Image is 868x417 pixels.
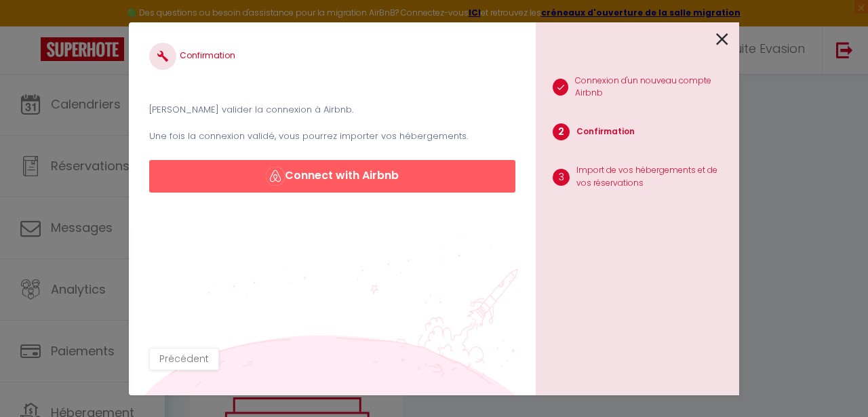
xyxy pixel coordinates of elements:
p: Une fois la connexion validé, vous pourrez importer vos hébergements. [149,130,515,143]
button: Ouvrir le widget de chat LiveChat [11,5,52,46]
button: Connect with Airbnb [149,160,515,193]
span: 2 [553,123,570,140]
p: Import de vos hébergements et de vos réservations [576,164,728,190]
button: Précédent [149,348,219,371]
span: 3 [553,169,570,186]
p: [PERSON_NAME] valider la connexion à Airbnb. [149,103,515,117]
h4: Confirmation [149,43,515,70]
p: Confirmation [576,125,635,138]
p: Connexion d'un nouveau compte Airbnb [575,75,728,100]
